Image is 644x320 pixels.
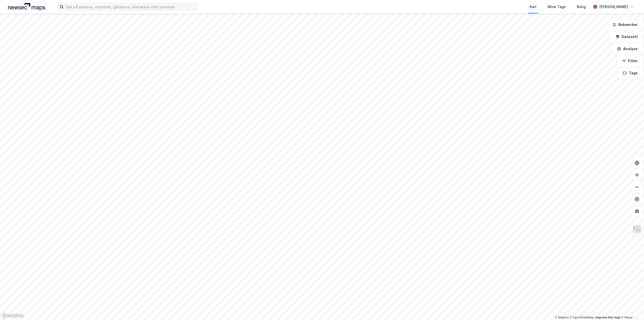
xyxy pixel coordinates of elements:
[632,225,642,234] img: Z
[577,4,586,10] div: Bolig
[608,20,642,30] button: Bokmerker
[595,316,620,319] a: Improve this map
[599,4,628,10] div: [PERSON_NAME]
[2,313,24,318] a: Mapbox homepage
[548,4,566,10] div: Mine Tags
[530,4,537,10] div: Kart
[555,316,569,319] a: Mapbox
[618,56,642,66] button: Filter
[570,316,594,319] a: OpenStreetMap
[619,68,642,78] button: Tags
[613,44,642,54] button: Analyse
[619,296,644,320] div: Kontrollprogram for chat
[611,32,642,42] button: Datasett
[8,3,45,11] img: logo.a4113a55bc3d86da70a041830d287a7e.svg
[619,296,644,320] iframe: Chat Widget
[64,3,198,11] input: Søk på adresse, matrikkel, gårdeiere, leietakere eller personer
